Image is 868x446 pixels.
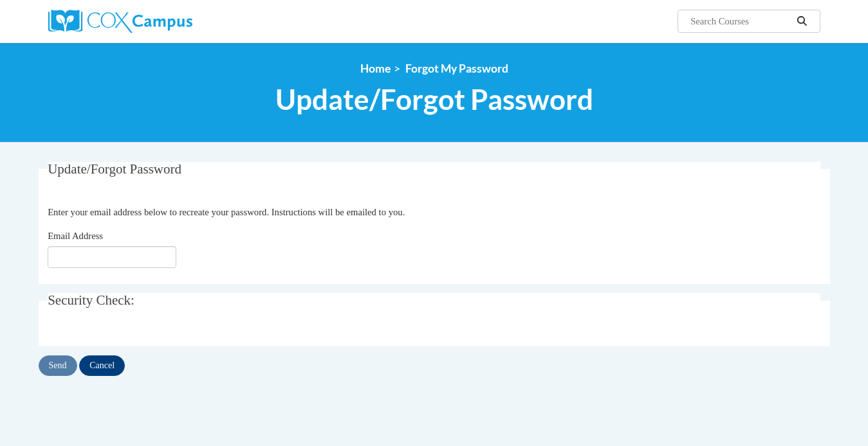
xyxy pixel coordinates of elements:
[48,292,134,308] span: Security Check:
[405,62,508,75] span: Forgot My Password
[48,10,293,33] a: Cox Campus
[689,13,792,29] input: Search Courses
[79,355,125,376] input: Cancel
[48,246,176,268] input: Email
[792,13,811,29] button: Search
[48,231,103,241] span: Email Address
[48,161,181,177] span: Update/Forgot Password
[275,82,593,116] span: Update/Forgot Password
[360,62,391,75] a: Home
[48,10,192,33] img: Cox Campus
[48,207,405,217] span: Enter your email address below to recreate your password. Instructions will be emailed to you.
